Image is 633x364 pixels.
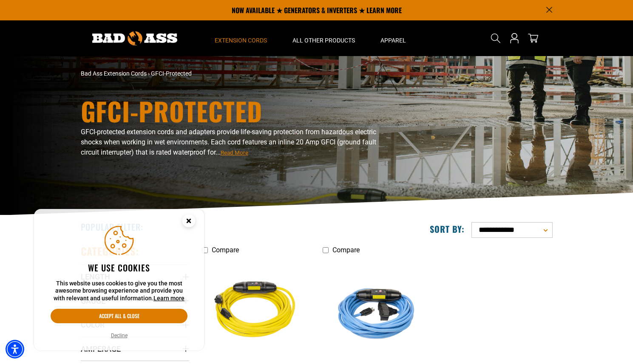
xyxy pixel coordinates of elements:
button: Accept all & close [51,309,187,323]
span: Read More [221,150,248,156]
span: All Other Products [292,37,355,44]
h2: We use cookies [51,262,187,273]
summary: Extension Cords [202,20,280,56]
span: GFCI-Protected [151,70,192,77]
div: Accessibility Menu [6,340,24,358]
a: This website uses cookies to give you the most awesome browsing experience and provide you with r... [153,295,185,302]
button: Decline [108,331,130,340]
h1: GFCI-Protected [81,98,391,124]
span: Compare [212,246,239,254]
span: › [148,70,150,77]
summary: All Other Products [280,20,368,56]
span: GFCI-protected extension cords and adapters provide life-saving protection from hazardous electri... [81,128,376,156]
label: Sort by: [430,223,465,234]
img: Light Blue [324,262,431,360]
span: Extension Cords [215,37,267,44]
p: This website uses cookies to give you the most awesome browsing experience and provide you with r... [51,280,187,302]
aside: Cookie Consent [34,209,204,351]
img: Bad Ass Extension Cords [92,31,177,45]
summary: Search [489,31,502,45]
summary: Apparel [368,20,419,56]
span: Compare [332,246,360,254]
a: Bad Ass Extension Cords [81,70,147,77]
span: Apparel [380,37,406,44]
nav: breadcrumbs [81,69,391,78]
